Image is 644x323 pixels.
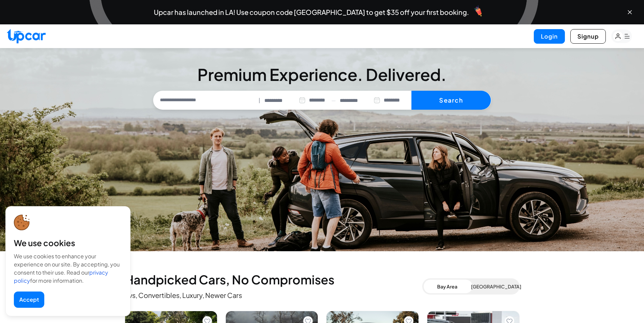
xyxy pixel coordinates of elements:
h2: Handpicked Cars, No Compromises [125,273,422,286]
button: Signup [570,29,606,44]
span: Upcar has launched in LA! Use coupon code [GEOGRAPHIC_DATA] to get $35 off your first booking. [154,9,469,16]
div: We use cookies [14,237,122,248]
span: | [259,96,260,104]
img: cookie-icon.svg [14,215,30,231]
p: Evs, Convertibles, Luxury, Newer Cars [125,290,422,300]
img: Upcar Logo [7,29,46,43]
span: — [331,96,336,104]
div: We use cookies to enhance your experience on our site. By accepting, you consent to their use. Re... [14,252,122,285]
button: Accept [14,292,44,308]
button: Search [411,91,491,110]
button: Bay Area [424,280,471,293]
button: Close banner [626,9,633,16]
button: Login [534,29,565,44]
button: [GEOGRAPHIC_DATA] [471,280,518,293]
h3: Premium Experience. Delivered. [153,66,491,83]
